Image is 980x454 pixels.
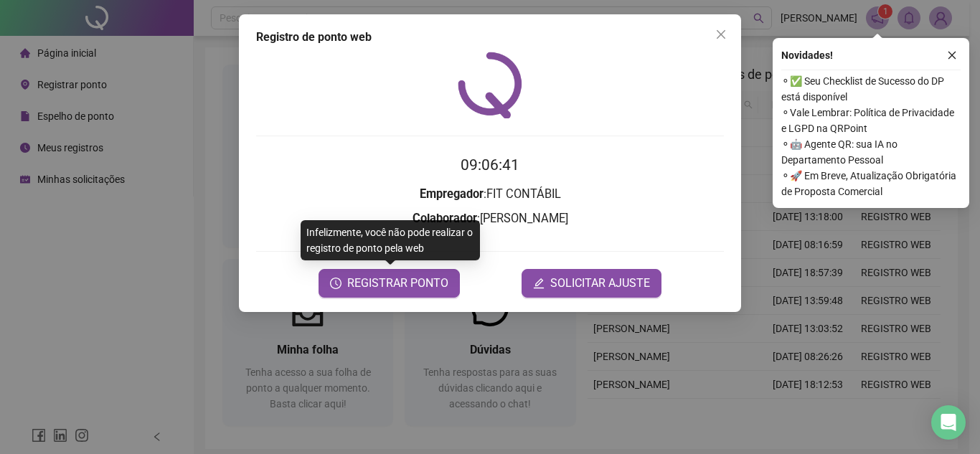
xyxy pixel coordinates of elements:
span: ⚬ ✅ Seu Checklist de Sucesso do DP está disponível [781,73,961,105]
div: Open Intercom Messenger [931,405,966,440]
strong: Colaborador [413,212,477,225]
button: Close [710,23,732,46]
div: Registro de ponto web [256,29,724,46]
span: REGISTRAR PONTO [347,275,448,292]
span: close [715,29,727,40]
span: ⚬ 🚀 Em Breve, Atualização Obrigatória de Proposta Comercial [781,168,961,199]
img: QRPoint [458,52,522,118]
button: editSOLICITAR AJUSTE [522,269,661,298]
div: Infelizmente, você não pode realizar o registro de ponto pela web [301,220,480,260]
span: Novidades ! [781,47,833,63]
button: REGISTRAR PONTO [319,269,460,298]
span: edit [533,278,545,289]
span: ⚬ 🤖 Agente QR: sua IA no Departamento Pessoal [781,136,961,168]
strong: Empregador [420,187,484,201]
h3: : FIT CONTÁBIL [256,185,724,204]
span: close [947,50,957,60]
span: clock-circle [330,278,341,289]
span: ⚬ Vale Lembrar: Política de Privacidade e LGPD na QRPoint [781,105,961,136]
time: 09:06:41 [461,156,519,174]
span: SOLICITAR AJUSTE [550,275,650,292]
h3: : [PERSON_NAME] [256,209,724,228]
